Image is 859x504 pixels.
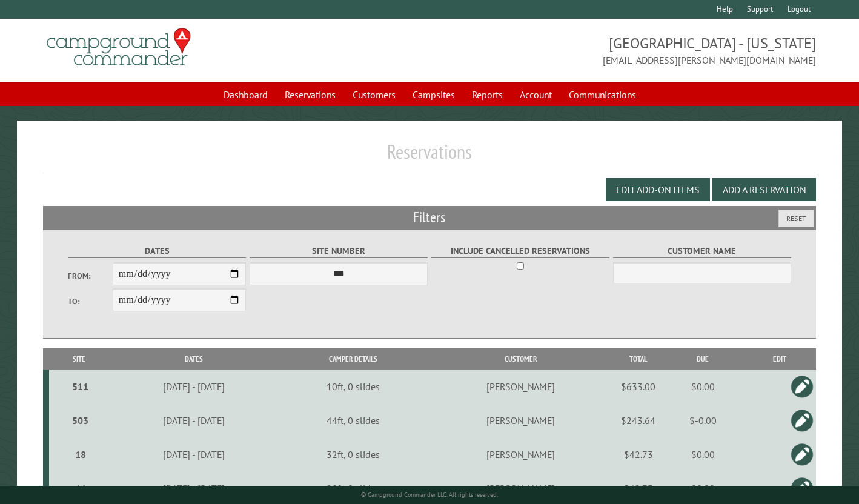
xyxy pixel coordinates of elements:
td: 10ft, 0 slides [279,370,426,403]
small: © Campground Commander LLC. All rights reserved. [361,491,498,499]
a: Campsites [405,83,462,106]
td: [PERSON_NAME] [427,437,614,471]
a: Dashboard [216,83,275,106]
div: 511 [54,380,107,393]
td: $42.73 [614,437,663,471]
div: 18 [54,448,107,460]
button: Add a Reservation [712,178,816,201]
div: [DATE] - [DATE] [111,380,277,393]
label: From: [68,270,112,282]
td: $-0.00 [663,403,743,437]
th: Camper Details [279,348,426,370]
img: Campground Commander [43,24,194,71]
a: Communications [562,83,643,106]
label: Site Number [250,244,428,258]
a: Reports [465,83,510,106]
td: $0.00 [663,370,743,403]
th: Total [614,348,663,370]
td: 32ft, 0 slides [279,437,426,471]
label: Include Cancelled Reservations [431,244,609,258]
div: 16 [54,482,107,494]
div: [DATE] - [DATE] [111,414,277,426]
a: Account [512,83,559,106]
label: To: [68,296,112,307]
button: Reset [778,210,814,227]
h2: Filters [43,206,816,229]
td: [PERSON_NAME] [427,370,614,403]
button: Edit Add-on Items [606,178,710,201]
th: Customer [427,348,614,370]
td: $633.00 [614,370,663,403]
td: 44ft, 0 slides [279,403,426,437]
span: [GEOGRAPHIC_DATA] - [US_STATE] [EMAIL_ADDRESS][PERSON_NAME][DOMAIN_NAME] [429,33,816,67]
label: Dates [68,244,246,258]
label: Customer Name [613,244,791,258]
th: Site [49,348,109,370]
th: Due [663,348,743,370]
div: [DATE] - [DATE] [111,482,277,494]
td: [PERSON_NAME] [427,403,614,437]
th: Edit [743,348,816,370]
div: [DATE] - [DATE] [111,448,277,460]
h1: Reservations [43,140,816,173]
div: 503 [54,414,107,426]
a: Customers [345,83,403,106]
th: Dates [109,348,279,370]
td: $243.64 [614,403,663,437]
td: $0.00 [663,437,743,471]
a: Reservations [277,83,343,106]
